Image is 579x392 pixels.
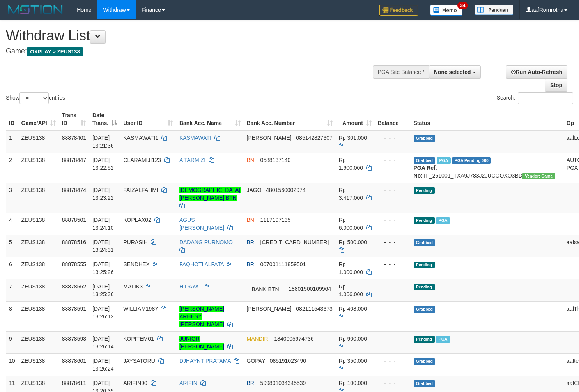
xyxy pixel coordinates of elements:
a: AGUS [PERSON_NAME] [179,217,224,231]
b: PGA Ref. No: [414,165,437,179]
span: Vendor URL: https://trx31.1velocity.biz [522,173,555,179]
td: 2 [6,153,18,183]
span: 88878562 [62,283,86,290]
div: - - - [378,156,407,164]
span: 34 [457,2,468,9]
span: Rp 100.000 [339,380,367,386]
img: panduan.png [475,5,513,15]
button: None selected [429,65,481,79]
td: TF_251001_TXA9J783J2JUCOOXO3BD [411,153,563,183]
span: Marked by aafsolysreylen [436,336,450,343]
span: Rp 900.000 [339,336,367,342]
span: [PERSON_NAME] [247,135,292,141]
span: [DATE] 13:25:36 [92,283,114,297]
a: FAQHOTI ALFATA [179,261,224,267]
img: Feedback.jpg [379,5,418,16]
span: OXPLAY > ZEUS138 [27,47,83,56]
span: [DATE] 13:26:14 [92,336,114,350]
span: Rp 1.600.000 [339,157,363,171]
span: 88878591 [62,306,86,312]
span: Marked by aafpengsreynich [437,157,450,164]
span: 88878593 [62,336,86,342]
a: A TARMIZI [179,157,205,163]
span: BANK BTN [247,283,284,296]
th: Trans ID: activate to sort column ascending [59,108,89,130]
th: Status [411,108,563,130]
a: HIDAYAT [179,283,202,290]
span: JAYSATORU [123,358,155,364]
span: [DATE] 13:22:52 [92,157,114,171]
span: PGA Pending [452,157,491,164]
span: Copy 18801500109964 to clipboard [289,285,331,292]
span: [DATE] 13:21:36 [92,135,114,149]
div: PGA Site Balance / [373,65,429,79]
span: Grabbed [414,135,436,142]
span: JAGO [247,187,262,193]
span: [PERSON_NAME] [247,306,292,312]
td: 7 [6,279,18,301]
th: ID [6,108,18,130]
span: 88878601 [62,358,86,364]
span: 88878611 [62,380,86,386]
span: Rp 6.000.000 [339,217,363,231]
span: Copy 100801008713505 to clipboard [260,239,329,245]
span: CLARAMIJI123 [123,157,161,163]
div: - - - [378,186,407,194]
th: Date Trans.: activate to sort column descending [89,108,120,130]
span: KASMAWATI1 [123,135,158,141]
img: MOTION_logo.png [6,4,65,16]
span: KOPITEM01 [123,336,154,342]
span: Rp 1.066.000 [339,283,363,297]
span: BRI [247,261,256,267]
span: Rp 500.000 [339,239,367,245]
th: User ID: activate to sort column ascending [120,108,176,130]
h1: Withdraw List [6,28,378,44]
span: Copy 082111543373 to clipboard [296,306,332,312]
div: - - - [378,260,407,268]
span: [DATE] 13:24:10 [92,217,114,231]
span: 88878474 [62,187,86,193]
span: Grabbed [414,239,436,246]
a: ARIFIN [179,380,197,386]
span: Grabbed [414,380,436,387]
a: Stop [545,79,567,92]
img: Button%20Memo.svg [430,5,463,16]
span: FAIZALFAHMI [123,187,158,193]
td: 6 [6,257,18,279]
td: ZEUS138 [18,153,59,183]
td: ZEUS138 [18,279,59,301]
a: Run Auto-Refresh [506,65,567,79]
span: Copy 0588137140 to clipboard [260,157,291,163]
span: WILLIAM1987 [123,306,158,312]
td: ZEUS138 [18,331,59,353]
span: BNI [247,217,256,223]
span: Copy 599801034345539 to clipboard [260,380,306,386]
span: 88878555 [62,261,86,267]
th: Bank Acc. Name: activate to sort column ascending [176,108,244,130]
a: DADANG PURNOMO [179,239,233,245]
div: - - - [378,357,407,365]
span: [DATE] 13:23:22 [92,187,114,201]
span: None selected [434,69,471,75]
span: 88878447 [62,157,86,163]
th: Balance [375,108,411,130]
a: [PERSON_NAME] ARHESY [PERSON_NAME] [179,306,224,327]
span: Copy 007001111859501 to clipboard [260,261,306,267]
td: 4 [6,213,18,235]
td: ZEUS138 [18,130,59,153]
span: [DATE] 13:26:12 [92,306,114,320]
span: [DATE] 13:25:26 [92,261,114,275]
span: [DATE] 13:24:31 [92,239,114,253]
th: Game/API: activate to sort column ascending [18,108,59,130]
span: Grabbed [414,157,436,164]
span: Pending [414,217,435,224]
a: DJHAYNT PRATAMA [179,358,231,364]
td: ZEUS138 [18,235,59,257]
td: ZEUS138 [18,301,59,331]
span: KOPLAX02 [123,217,151,223]
td: ZEUS138 [18,213,59,235]
td: 3 [6,183,18,213]
span: SENDHEX [123,261,150,267]
td: 9 [6,331,18,353]
span: GOPAY [247,358,265,364]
